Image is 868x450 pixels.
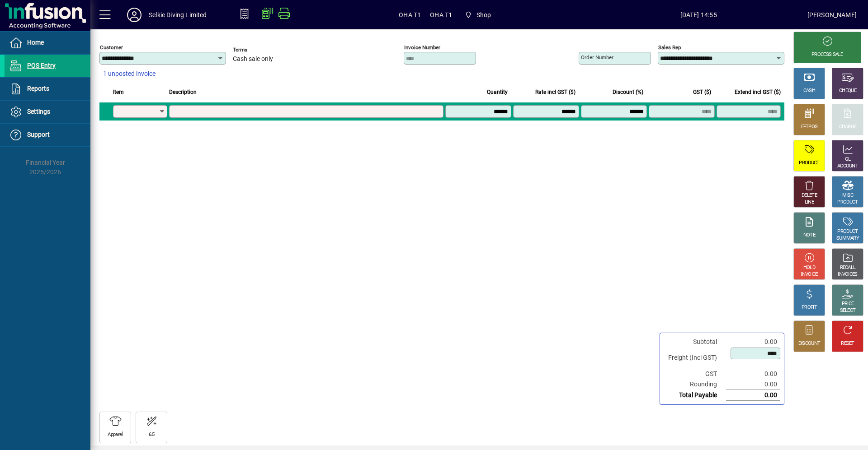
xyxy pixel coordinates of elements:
div: SELECT [840,307,856,314]
span: Description [169,87,197,97]
a: Home [5,32,90,54]
div: RECALL [840,264,856,271]
div: Selkie Diving Limited [149,8,207,22]
span: Cash sale only [233,56,273,63]
div: DISCOUNT [798,340,820,347]
span: Home [27,39,44,46]
span: Item [113,87,124,97]
span: Reports [27,85,49,92]
div: PRODUCT [799,160,819,167]
div: SUMMARY [836,235,859,242]
span: GST ($) [693,87,711,97]
td: Freight (Incl GST) [664,347,726,369]
div: PRODUCT [837,199,858,206]
span: POS Entry [27,62,56,69]
mat-label: Sales rep [658,44,681,51]
span: Rate incl GST ($) [535,87,576,97]
td: 0.00 [726,369,780,379]
div: PROCESS SALE [811,51,843,58]
div: Apparel [108,431,123,438]
a: Reports [5,78,90,100]
div: MISC [842,192,853,199]
div: EFTPOS [801,124,818,130]
span: Settings [27,108,50,115]
div: CHARGE [839,124,857,130]
span: Discount (%) [613,87,643,97]
div: 6.5 [149,431,155,438]
div: CASH [803,88,815,94]
span: 1 unposted invoice [103,69,156,79]
td: 0.00 [726,379,780,390]
div: CHEQUE [839,88,856,94]
td: 0.00 [726,390,780,401]
div: NOTE [803,232,815,239]
div: LINE [805,199,814,206]
div: INVOICE [801,271,817,278]
span: Support [27,131,50,138]
div: GL [845,156,851,163]
span: Shop [461,7,495,23]
div: [PERSON_NAME] [807,8,857,22]
span: Extend incl GST ($) [735,87,781,97]
td: Rounding [664,379,726,390]
span: OHA T1 [430,8,452,22]
button: 1 unposted invoice [99,66,159,82]
div: DELETE [802,192,817,199]
div: RESET [841,340,854,347]
div: PROFIT [802,304,817,311]
span: OHA T1 [399,8,421,22]
a: Settings [5,101,90,123]
div: PRICE [842,301,854,307]
div: INVOICES [838,271,857,278]
td: Total Payable [664,390,726,401]
mat-label: Order number [581,54,613,60]
button: Profile [120,7,149,23]
td: GST [664,369,726,379]
td: Subtotal [664,337,726,347]
td: 0.00 [726,337,780,347]
span: Terms [233,47,287,53]
div: HOLD [803,264,815,271]
div: PRODUCT [837,228,858,235]
div: ACCOUNT [837,163,858,170]
span: Quantity [487,87,508,97]
mat-label: Customer [100,44,123,51]
mat-label: Invoice number [404,44,440,51]
a: Support [5,124,90,146]
span: Shop [476,8,491,22]
span: [DATE] 14:55 [590,8,807,22]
